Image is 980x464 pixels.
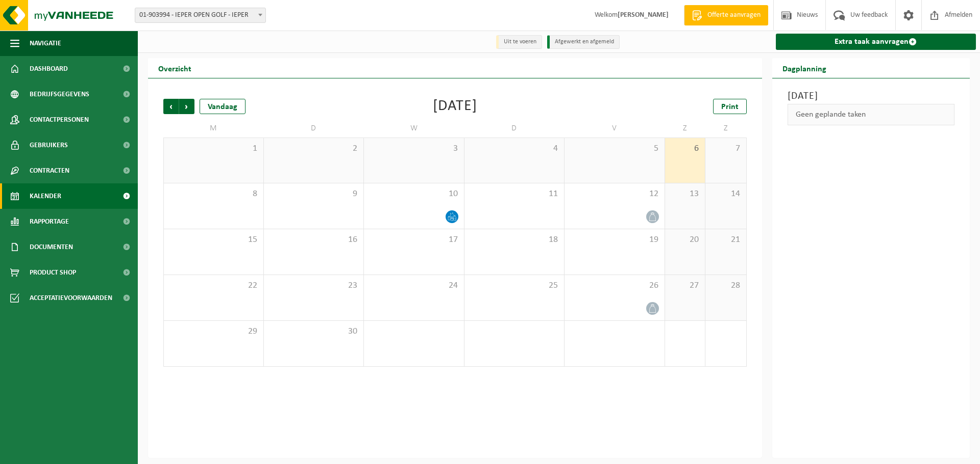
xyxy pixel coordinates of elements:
[547,35,620,49] li: Afgewerkt en afgemeld
[169,326,258,337] span: 29
[269,143,359,154] span: 2
[713,99,747,114] a: Print
[570,234,659,245] span: 19
[618,11,669,19] strong: [PERSON_NAME]
[179,99,194,114] span: Volgende
[169,143,258,154] span: 1
[30,81,89,107] span: Bedrijfsgegevens
[570,188,659,200] span: 12
[30,31,61,56] span: Navigatie
[169,188,258,200] span: 8
[710,188,741,200] span: 14
[269,326,359,337] span: 30
[570,280,659,291] span: 26
[788,104,955,125] div: Geen geplande taken
[163,99,179,114] span: Vorige
[470,143,559,154] span: 4
[30,209,69,234] span: Rapportage
[710,234,741,245] span: 21
[721,103,739,111] span: Print
[710,280,741,291] span: 28
[433,99,477,114] div: [DATE]
[470,280,559,291] span: 25
[705,119,746,138] td: Z
[269,280,359,291] span: 23
[269,188,359,200] span: 9
[776,34,976,50] a: Extra taak aanvragen
[135,8,266,23] span: 01-903994 - IEPER OPEN GOLF - IEPER
[670,280,700,291] span: 27
[169,234,258,245] span: 15
[30,107,89,132] span: Contactpersonen
[565,119,665,138] td: V
[670,188,700,200] span: 13
[369,188,459,200] span: 10
[670,143,700,154] span: 6
[665,119,706,138] td: Z
[369,280,459,291] span: 24
[163,119,264,138] td: M
[570,143,659,154] span: 5
[30,285,112,311] span: Acceptatievoorwaarden
[470,234,559,245] span: 18
[788,89,955,104] h3: [DATE]
[30,56,68,81] span: Dashboard
[369,143,459,154] span: 3
[364,119,464,138] td: W
[30,158,69,183] span: Contracten
[264,119,364,138] td: D
[496,35,542,49] li: Uit te voeren
[200,99,246,114] div: Vandaag
[30,234,73,260] span: Documenten
[135,8,265,22] span: 01-903994 - IEPER OPEN GOLF - IEPER
[705,10,763,20] span: Offerte aanvragen
[470,188,559,200] span: 11
[269,234,359,245] span: 16
[772,58,837,78] h2: Dagplanning
[169,280,258,291] span: 22
[710,143,741,154] span: 7
[30,260,76,285] span: Product Shop
[684,5,768,25] a: Offerte aanvragen
[148,58,202,78] h2: Overzicht
[670,234,700,245] span: 20
[30,132,68,158] span: Gebruikers
[30,183,61,209] span: Kalender
[369,234,459,245] span: 17
[464,119,565,138] td: D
